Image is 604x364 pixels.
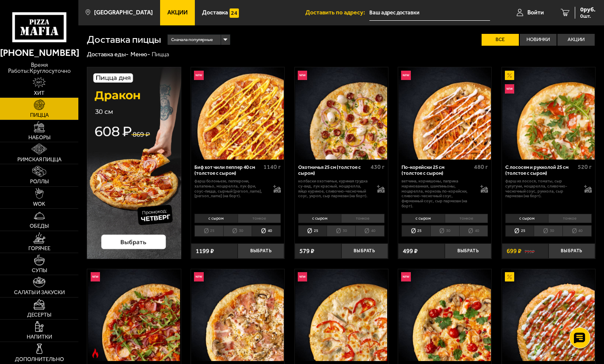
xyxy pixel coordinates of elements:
img: Острое блюдо [91,348,100,358]
li: 30 [327,225,355,237]
img: Новинка [194,71,203,80]
span: 1140 г [263,163,281,171]
a: НовинкаМясная с грибами 25 см (толстое с сыром) [191,269,284,361]
li: с сыром [298,214,341,223]
a: АкционныйАль-Шам 25 см (толстое с сыром) [502,269,595,361]
span: Пицца [30,113,49,118]
img: Новинка [91,272,100,281]
s: 799 ₽ [524,248,535,254]
a: НовинкаПо-корейски 25 см (толстое с сыром) [398,67,491,160]
img: Мясная с грибами 25 см (толстое с сыром) [191,269,284,361]
li: 30 [223,225,252,237]
span: 480 г [474,163,488,171]
li: с сыром [402,214,444,223]
li: 40 [252,225,281,237]
span: Римская пицца [17,157,61,163]
div: Биф хот чили пеппер 40 см (толстое с сыром) [194,164,261,176]
span: 579 ₽ [299,248,314,254]
label: Все [482,34,519,46]
span: 499 ₽ [403,248,418,254]
span: Салаты и закуски [14,290,65,295]
a: НовинкаТом ям с креветками 25 см (толстое с сыром) [398,269,491,361]
li: 40 [355,225,385,237]
img: Акционный [505,272,514,281]
a: НовинкаОхотничья 25 см (толстое с сыром) [295,67,388,160]
img: Акционный [505,71,514,80]
img: По-корейски 25 см (толстое с сыром) [399,67,491,160]
span: Сначала популярные [171,34,213,46]
span: Доставить по адресу: [305,10,369,16]
a: Меню- [130,50,150,58]
span: Хит [34,91,44,96]
img: С лососем и рукколой 25 см (толстое с сыром) [502,67,595,160]
a: НовинкаСырная с цыплёнком 25 см (толстое с сыром) [295,269,388,361]
img: Аль-Шам 25 см (толстое с сыром) [502,269,595,361]
li: 40 [459,225,488,237]
img: Новинка [298,272,307,281]
p: фарш болоньезе, пепперони, халапеньо, моцарелла, лук фри, соус-пицца, сырный [PERSON_NAME], [PERS... [194,179,267,199]
div: Пицца [152,50,169,58]
span: 430 г [371,163,385,171]
li: 25 [402,225,430,237]
li: тонкое [341,214,384,223]
img: Новинка [401,272,410,281]
span: Акции [167,10,188,16]
span: WOK [33,201,45,207]
img: Новинка [298,71,307,80]
span: Дополнительно [15,357,64,362]
li: 40 [562,225,592,237]
button: Выбрать [238,243,284,259]
span: Обеды [30,223,49,229]
img: Новинка [194,272,203,281]
a: АкционныйНовинкаС лососем и рукколой 25 см (толстое с сыром) [502,67,595,160]
span: 0 руб. [580,7,596,13]
button: Выбрать [445,243,491,259]
p: ветчина, корнишоны, паприка маринованная, шампиньоны, моцарелла, морковь по-корейски, сливочно-че... [402,179,474,209]
span: 0 шт. [580,14,596,19]
p: фарш из лосося, томаты, сыр сулугуни, моцарелла, сливочно-чесночный соус, руккола, сыр пармезан (... [505,179,578,199]
a: Доставка еды- [87,50,129,58]
span: Наборы [28,135,50,141]
span: Войти [527,10,544,16]
li: 30 [430,225,459,237]
span: [GEOGRAPHIC_DATA] [94,10,153,16]
li: с сыром [194,214,237,223]
span: Десерты [27,312,51,318]
img: Том ям с креветками 25 см (толстое с сыром) [399,269,491,361]
li: тонкое [445,214,488,223]
span: 1199 ₽ [196,248,214,254]
button: Выбрать [549,243,595,259]
img: 15daf4d41897b9f0e9f617042186c801.svg [230,8,239,18]
div: Охотничья 25 см (толстое с сыром) [298,164,368,176]
span: Супы [32,268,47,273]
label: Новинки [520,34,557,46]
input: Ваш адрес доставки [369,5,490,21]
li: тонкое [238,214,281,223]
li: 25 [298,225,327,237]
span: Горячее [28,246,50,251]
span: 520 г [578,163,592,171]
a: НовинкаОстрое блюдоГорыныч 25 см (толстое с сыром) [87,269,180,361]
h1: Доставка пиццы [87,35,161,45]
img: Охотничья 25 см (толстое с сыром) [295,67,388,160]
button: Выбрать [341,243,388,259]
span: Доставка [202,10,228,16]
img: Новинка [505,84,514,94]
img: Новинка [401,71,410,80]
a: НовинкаБиф хот чили пеппер 40 см (толстое с сыром) [191,67,284,160]
label: Акции [557,34,595,46]
img: Горыныч 25 см (толстое с сыром) [88,269,180,361]
p: колбаски охотничьи, куриная грудка су-вид, лук красный, моцарелла, яйцо куриное, сливочно-чесночн... [298,179,371,199]
li: 30 [534,225,562,237]
li: 25 [194,225,223,237]
img: Сырная с цыплёнком 25 см (толстое с сыром) [295,269,388,361]
li: с сыром [505,214,548,223]
li: тонкое [548,214,591,223]
img: Биф хот чили пеппер 40 см (толстое с сыром) [191,67,284,160]
span: 699 ₽ [507,248,521,254]
div: С лососем и рукколой 25 см (толстое с сыром) [505,164,576,176]
span: Роллы [30,179,49,185]
span: Напитки [27,334,52,340]
li: 25 [505,225,534,237]
div: По-корейски 25 см (толстое с сыром) [402,164,472,176]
